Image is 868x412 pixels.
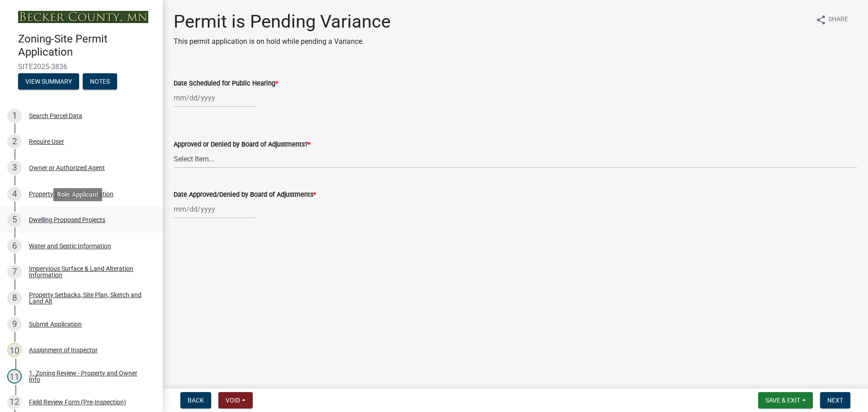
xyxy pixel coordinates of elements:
[180,392,211,408] button: Back
[174,200,256,218] input: mm/dd/yyyy
[7,239,22,253] div: 6
[174,192,316,198] label: Date Approved/Denied by Board of Adjustments
[820,392,850,408] button: Next
[7,213,22,227] div: 5
[828,14,848,25] span: Share
[29,292,148,304] div: Property Setbacks, Site Plan, Sketch and Land Alt
[7,369,22,384] div: 11
[29,165,105,171] div: Owner or Authorized Agent
[174,11,391,33] h1: Permit is Pending Variance
[29,243,111,249] div: Water and Septic Information
[7,343,22,357] div: 10
[29,265,148,278] div: Impervious Surface & Land Alteration Information
[174,36,391,47] p: This permit application is on hold while pending a Variance.
[29,191,113,197] div: Property & Owner Information
[29,321,82,327] div: Submit Application
[7,317,22,331] div: 9
[827,397,843,404] span: Next
[226,397,240,404] span: Void
[816,14,826,25] i: share
[29,399,126,405] div: Field Review Form (Pre-Inspection)
[83,78,117,85] wm-modal-confirm: Notes
[7,134,22,149] div: 2
[83,73,117,90] button: Notes
[174,89,256,107] input: mm/dd/yyyy
[808,11,855,28] button: shareShare
[765,397,800,404] span: Save & Exit
[188,397,204,404] span: Back
[7,395,22,409] div: 12
[18,78,79,85] wm-modal-confirm: Summary
[53,188,102,201] div: Role: Applicant
[29,370,148,383] div: 1. Zoning Review - Property and Owner Info
[18,33,156,59] h4: Zoning-Site Permit Application
[7,161,22,175] div: 3
[174,81,278,87] label: Date Scheduled for Public Hearing
[7,265,22,279] div: 7
[18,62,145,71] span: SITE2025-3836
[758,392,813,408] button: Save & Exit
[7,187,22,201] div: 4
[29,217,105,223] div: Dwelling Proposed Projects
[7,291,22,305] div: 8
[29,347,98,353] div: Assignment of Inspector
[174,142,311,148] label: Approved or Denied by Board of Adjustments?
[7,109,22,123] div: 1
[18,11,148,23] img: Becker County, Minnesota
[18,73,79,90] button: View Summary
[29,138,64,145] div: Require User
[29,113,82,119] div: Search Parcel Data
[218,392,253,408] button: Void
